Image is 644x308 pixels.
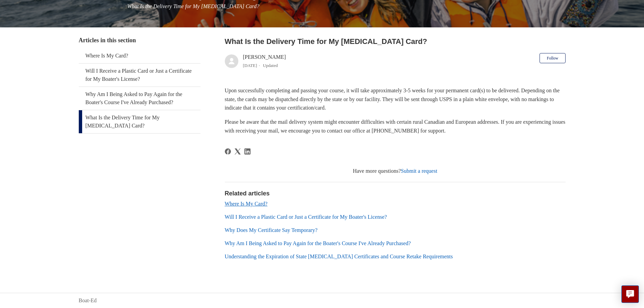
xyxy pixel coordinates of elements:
[225,240,411,246] a: Why Am I Being Asked to Pay Again for the Boater's Course I've Already Purchased?
[79,37,136,44] span: Articles in this section
[225,201,268,207] a: Where Is My Card?
[127,3,259,9] span: What Is the Delivery Time for My [MEDICAL_DATA] Card?
[225,189,566,198] h2: Related articles
[79,297,97,305] a: Boat-Ed
[401,168,437,174] a: Submit a request
[244,148,251,155] a: LinkedIn
[79,87,200,110] a: Why Am I Being Asked to Pay Again for the Boater's Course I've Already Purchased?
[225,214,387,220] a: Will I Receive a Plastic Card or Just a Certificate for My Boater's License?
[225,254,453,259] a: Understanding the Expiration of State [MEDICAL_DATA] Certificates and Course Retake Requirements
[244,148,251,155] svg: Share this page on LinkedIn
[621,285,639,303] button: Live chat
[79,64,200,87] a: Will I Receive a Plastic Card or Just a Certificate for My Boater's License?
[225,227,318,233] a: Why Does My Certificate Say Temporary?
[225,86,566,112] p: Upon successfully completing and passing your course, it will take approximately 3-5 weeks for yo...
[235,148,241,155] a: X Corp
[79,110,200,133] a: What Is the Delivery Time for My [MEDICAL_DATA] Card?
[243,63,257,68] time: 05/09/2024, 14:28
[263,63,278,68] li: Updated
[225,148,231,155] a: Facebook
[79,48,200,63] a: Where Is My Card?
[225,167,566,175] div: Have more questions?
[540,53,565,63] button: Follow Article
[243,53,286,69] div: [PERSON_NAME]
[225,118,566,135] p: Please be aware that the mail delivery system might encounter difficulties with certain rural Can...
[225,148,231,155] svg: Share this page on Facebook
[225,36,566,47] h2: What Is the Delivery Time for My Boating Card?
[235,148,241,155] svg: Share this page on X Corp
